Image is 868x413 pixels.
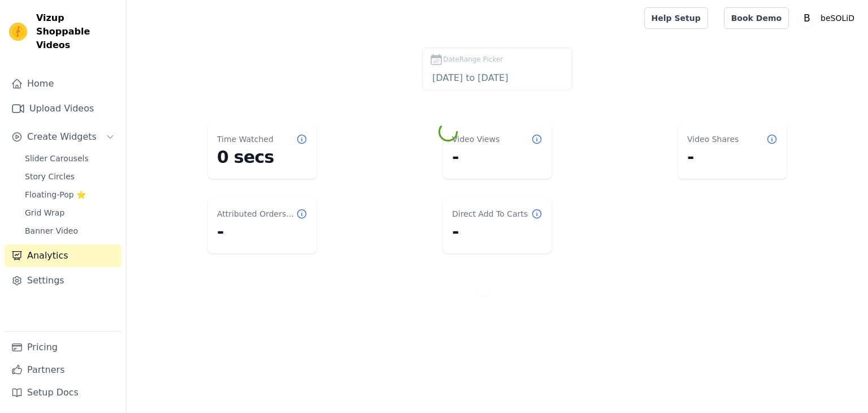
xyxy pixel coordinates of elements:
a: Home [5,72,121,95]
a: Story Circles [18,169,121,184]
a: Grid Wrap [18,205,121,221]
span: Story Circles [25,171,75,182]
span: Grid Wrap [25,207,64,218]
a: Setup Docs [5,381,121,404]
span: Slider Carousels [25,153,89,164]
button: B beSOLiD [798,8,859,28]
span: Vizup Shoppable Videos [36,11,117,52]
a: Slider Carousels [18,150,121,166]
a: Upload Videos [5,97,121,120]
span: DateRange Picker [443,54,503,64]
dd: - [687,147,778,167]
a: Floating-Pop ⭐ [18,187,121,203]
text: B [804,12,810,24]
a: Analytics [5,244,121,267]
p: beSOLiD [816,8,859,28]
button: Create Widgets [5,126,121,148]
dt: Direct Add To Carts [452,208,528,220]
dd: - [217,222,307,242]
input: DateRange Picker [429,71,565,85]
a: Pricing [5,336,121,359]
dd: - [452,222,542,242]
img: Vizup [9,23,27,41]
a: Banner Video [18,223,121,239]
dt: Video Views [452,134,500,145]
dt: Video Shares [687,134,739,145]
a: Book Demo [724,7,789,29]
a: Partners [5,359,121,381]
dt: Time Watched [217,134,274,145]
span: Banner Video [25,225,78,236]
dd: 0 secs [217,147,307,167]
dt: Attributed Orders Count [217,208,296,220]
a: Settings [5,269,121,292]
dd: - [452,147,542,167]
span: Create Widgets [27,130,97,144]
a: Help Setup [644,7,708,29]
span: Floating-Pop ⭐ [25,189,86,200]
